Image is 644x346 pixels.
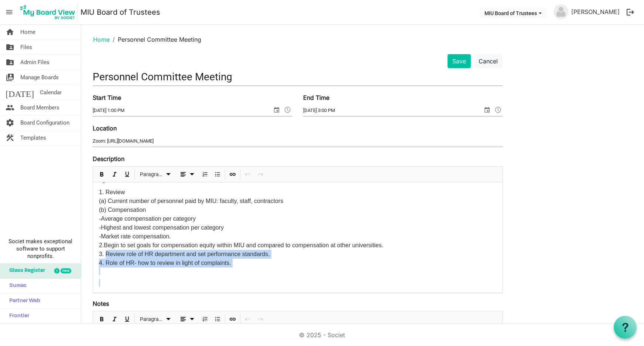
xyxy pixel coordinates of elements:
[97,315,107,324] button: Bold
[99,224,224,231] span: -Highest and lowest compensation per category
[97,170,107,179] button: Bold
[6,55,14,70] span: folder_shared
[6,115,14,130] span: settings
[199,311,211,327] div: Numbered List
[108,167,121,182] div: Italic
[99,216,196,222] span: -Average compensation per category
[122,315,132,324] button: Underline
[200,315,210,324] button: Numbered List
[136,167,175,182] div: Formats
[20,25,35,39] span: Home
[99,233,171,240] span: -Market rate compensation.
[211,311,224,327] div: Bulleted List
[6,40,14,55] span: folder_shared
[93,93,121,102] label: Start Time
[80,5,160,20] a: MIU Board of Trustees
[213,315,223,324] button: Bulleted List
[211,167,224,182] div: Bulleted List
[110,35,201,44] li: Personnel Committee Meeting
[137,170,174,179] button: Paragraph dropdownbutton
[6,85,34,100] span: [DATE]
[623,4,638,20] button: logout
[20,55,49,70] span: Admin Files
[99,198,283,204] span: (a) Current number of personnel paid by MIU: faculty, staff, contractors
[40,85,62,100] span: Calendar
[228,170,238,179] button: Insert Link
[137,315,174,324] button: Paragraph dropdownbutton
[20,130,46,145] span: Templates
[93,124,117,133] label: Location
[140,315,164,324] span: Paragraph
[448,54,471,68] button: Save
[122,170,132,179] button: Underline
[226,167,239,182] div: Insert Link
[175,167,199,182] div: Alignments
[6,279,27,293] span: Sumac
[99,242,383,248] span: 2.Begin to set goals for compensation equity within MIU and compared to compensation at other uni...
[199,167,211,182] div: Numbered List
[18,3,78,21] img: My Board View Logo
[554,4,568,19] img: no-profile-picture.svg
[99,189,125,195] span: 1. Review
[200,170,210,179] button: Numbered List
[228,315,238,324] button: Insert Link
[110,170,120,179] button: Italic
[18,3,80,21] a: My Board View Logo
[176,315,198,324] button: dropdownbutton
[20,100,59,115] span: Board Members
[175,311,199,327] div: Alignments
[483,105,491,115] span: select
[3,238,78,260] span: Societ makes exceptional software to support nonprofits.
[121,311,133,327] div: Underline
[6,263,45,278] span: Glass Register
[6,130,14,145] span: construction
[110,315,120,324] button: Italic
[93,299,109,308] label: Notes
[6,70,14,85] span: switch_account
[121,167,133,182] div: Underline
[2,5,16,19] span: menu
[6,25,14,39] span: home
[176,170,198,179] button: dropdownbutton
[136,311,175,327] div: Formats
[6,294,40,308] span: Partner Web
[93,154,124,163] label: Description
[61,268,71,273] div: new
[20,70,59,85] span: Manage Boards
[272,105,281,115] span: select
[226,311,239,327] div: Insert Link
[20,40,32,55] span: Files
[6,309,29,324] span: Frontier
[20,115,69,130] span: Board Configuration
[568,4,623,19] a: [PERSON_NAME]
[213,170,223,179] button: Bulleted List
[299,331,345,339] a: © 2025 - Societ
[108,311,121,327] div: Italic
[474,54,503,68] button: Cancel
[303,93,329,102] label: End Time
[99,207,146,213] span: (b) Compensation
[140,170,164,179] span: Paragraph
[99,260,231,266] span: 4. Role of HR- how to review in light of complaints.
[99,251,270,257] span: 3. Review role of HR department and set performance standards.
[96,167,108,182] div: Bold
[480,8,547,18] button: MIU Board of Trustees dropdownbutton
[93,36,110,43] a: Home
[6,100,14,115] span: people
[96,311,108,327] div: Bold
[93,68,503,85] input: Title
